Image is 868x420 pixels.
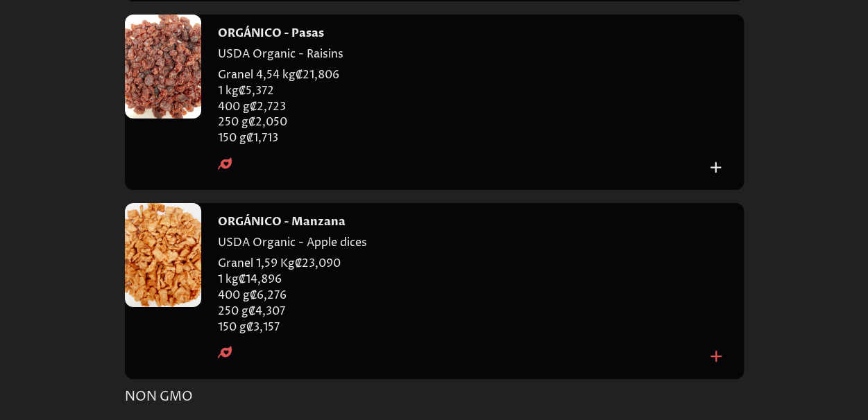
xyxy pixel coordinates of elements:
button: Add to cart [705,345,726,367]
p: USDA Organic - Apple dices [218,235,706,256]
p: 250 g ₡ 2,050 [218,114,706,130]
p: Granel 1,59 Kg ₡ 23,090 [218,256,706,272]
p: USDA Organic - Raisins [218,46,706,67]
p: 1 kg ₡ 14,896 [218,272,706,288]
p: 400 g ₡ 6,276 [218,288,706,304]
p: 400 g ₡ 2,723 [218,99,706,115]
h4: ORGÁNICO - Pasas [218,26,324,41]
button: Add to cart [705,157,726,178]
p: 150 g ₡ 1,713 [218,130,706,146]
h2: NON GMO [125,388,744,405]
p: Granel 4,54 kg ₡ 21,806 [218,67,706,83]
p: 1 kg ₡ 5,372 [218,83,706,99]
h4: ORGÁNICO - Manzana [218,214,346,229]
p: 150 g ₡ 3,157 [218,320,706,335]
p: 250 g ₡ 4,307 [218,304,706,320]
